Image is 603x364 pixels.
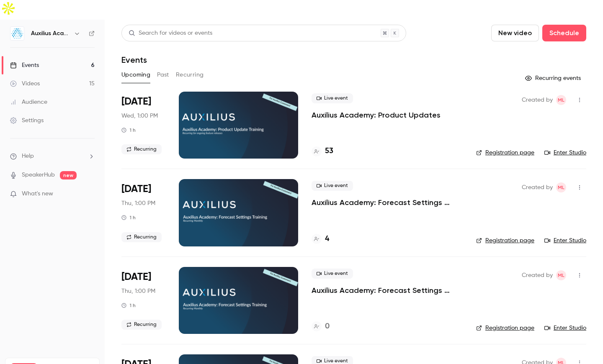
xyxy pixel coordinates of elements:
[31,29,70,38] h6: Auxilius Academy Recordings & Training Videos
[121,127,136,133] div: 1 h
[312,146,333,157] a: 53
[558,95,564,105] span: ML
[312,93,353,103] span: Live event
[312,269,353,279] span: Live event
[544,324,586,332] a: Enter Studio
[10,27,24,40] img: Auxilius Academy Recordings & Training Videos
[542,25,586,41] button: Schedule
[522,182,553,192] span: Created by
[121,182,151,196] span: [DATE]
[10,152,95,161] li: help-dropdown-opener
[491,25,539,41] button: New video
[121,270,151,284] span: [DATE]
[312,233,329,245] a: 4
[176,68,204,82] button: Recurring
[325,146,333,157] h4: 53
[556,95,566,105] span: Maddie Lamberti
[476,149,534,157] a: Registration page
[22,190,53,198] span: What's new
[121,199,155,208] span: Thu, 1:00 PM
[121,320,162,330] span: Recurring
[312,181,353,191] span: Live event
[558,182,564,192] span: ML
[312,110,441,120] a: Auxilius Academy: Product Updates
[10,61,39,69] div: Events
[60,171,77,179] span: new
[325,233,329,245] h4: 4
[522,95,553,105] span: Created by
[121,267,165,334] div: Nov 20 Thu, 1:00 PM (America/New York)
[22,152,34,161] span: Help
[312,285,463,295] a: Auxilius Academy: Forecast Settings Training
[121,302,136,309] div: 1 h
[121,95,151,108] span: [DATE]
[476,324,534,332] a: Registration page
[10,79,40,88] div: Videos
[157,68,169,82] button: Past
[121,179,165,246] div: Oct 16 Thu, 1:00 PM (America/New York)
[556,270,566,280] span: Maddie Lamberti
[121,112,158,120] span: Wed, 1:00 PM
[129,29,212,38] div: Search for videos or events
[558,270,564,280] span: ML
[476,236,534,245] a: Registration page
[312,321,330,332] a: 0
[556,182,566,192] span: Maddie Lamberti
[544,149,586,157] a: Enter Studio
[121,92,165,159] div: Oct 15 Wed, 1:00 PM (America/New York)
[522,270,553,280] span: Created by
[121,55,147,65] h1: Events
[325,321,330,332] h4: 0
[521,72,586,85] button: Recurring events
[544,236,586,245] a: Enter Studio
[312,197,463,208] a: Auxilius Academy: Forecast Settings Training
[10,98,47,106] div: Audience
[121,68,150,82] button: Upcoming
[121,144,162,154] span: Recurring
[121,232,162,242] span: Recurring
[22,171,55,179] a: SpeakerHub
[10,116,44,125] div: Settings
[121,214,136,221] div: 1 h
[121,287,155,295] span: Thu, 1:00 PM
